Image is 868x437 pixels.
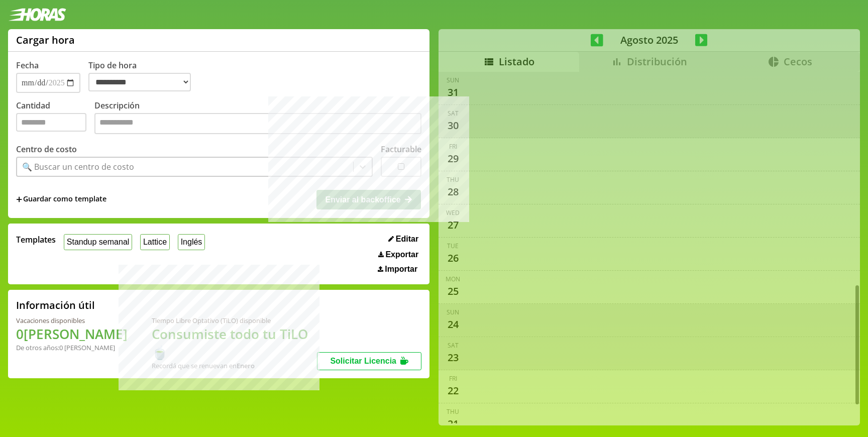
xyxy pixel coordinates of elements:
h1: Consumiste todo tu TiLO 🍵 [152,325,317,361]
textarea: Descripción [94,113,421,134]
label: Descripción [94,100,421,137]
span: Exportar [385,250,418,259]
div: 🔍 Buscar un centro de costo [22,161,134,172]
button: Inglés [178,234,205,250]
span: Solicitar Licencia [330,357,396,365]
button: Standup semanal [64,234,132,250]
h1: 0 [PERSON_NAME] [16,325,128,343]
button: Lattice [140,234,170,250]
h2: Información útil [16,298,95,312]
label: Cantidad [16,100,94,137]
span: Importar [385,265,417,274]
button: Solicitar Licencia [317,352,421,370]
input: Cantidad [16,113,86,132]
select: Tipo de hora [88,73,191,91]
div: De otros años: 0 [PERSON_NAME] [16,343,128,352]
button: Editar [385,234,421,244]
span: Templates [16,234,56,245]
span: Editar [396,235,418,244]
button: Exportar [375,250,421,260]
img: logotipo [8,8,66,21]
div: Recordá que se renuevan en [152,361,317,370]
label: Centro de costo [16,144,77,155]
label: Tipo de hora [88,60,199,93]
b: Enero [237,361,255,370]
div: Vacaciones disponibles [16,316,128,325]
label: Fecha [16,60,39,71]
h1: Cargar hora [16,33,75,47]
span: +Guardar como template [16,194,106,205]
div: Tiempo Libre Optativo (TiLO) disponible [152,316,317,325]
label: Facturable [381,144,421,155]
span: + [16,194,22,205]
